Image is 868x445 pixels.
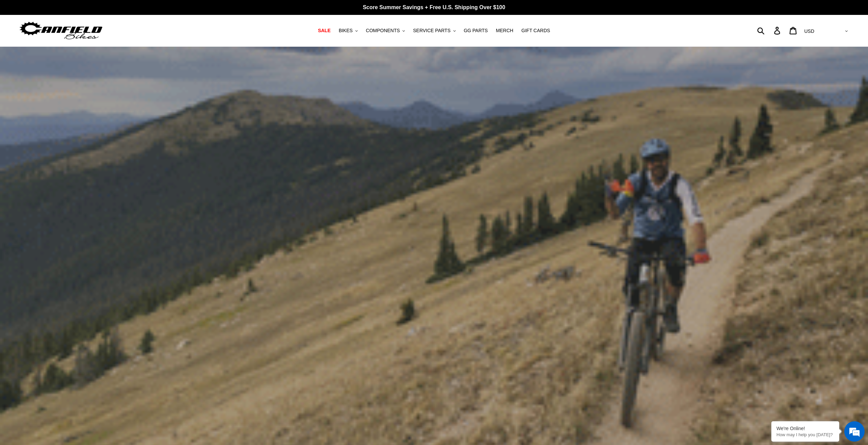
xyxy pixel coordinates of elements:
[318,28,331,34] span: SALE
[518,26,554,35] a: GIFT CARDS
[335,26,361,35] button: BIKES
[315,26,334,35] a: SALE
[776,426,834,431] div: We're Online!
[366,28,400,34] span: COMPONENTS
[521,28,550,34] span: GIFT CARDS
[413,28,450,34] span: SERVICE PARTS
[19,20,103,41] img: Canfield Bikes
[761,23,778,38] input: Search
[339,28,353,34] span: BIKES
[496,28,513,34] span: MERCH
[460,26,491,35] a: GG PARTS
[362,26,408,35] button: COMPONENTS
[776,432,834,437] p: How may I help you today?
[493,26,517,35] a: MERCH
[464,28,488,34] span: GG PARTS
[410,26,459,35] button: SERVICE PARTS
